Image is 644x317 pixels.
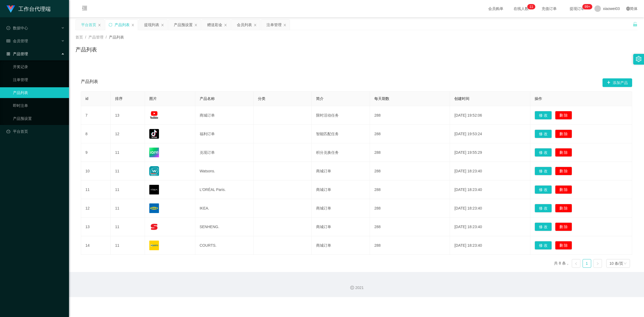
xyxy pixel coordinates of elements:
td: 积分兑换任务 [312,143,370,162]
td: 智能匹配任务 [312,125,370,143]
td: COURTS. [195,236,254,255]
span: 产品名称 [200,96,215,101]
td: 13 [111,106,145,125]
button: 删 除 [555,148,572,157]
sup: 1054 [583,4,592,9]
td: SENHENG. [195,218,254,236]
i: 图标: close [254,23,257,27]
td: 288 [370,106,450,125]
a: 即时注单 [13,100,65,111]
td: 288 [370,143,450,162]
button: 删 除 [555,241,572,250]
td: 商城订单 [312,218,370,236]
div: 产品预设置 [174,20,193,30]
div: 注单管理 [266,20,282,30]
i: 图标: close [131,23,134,27]
sup: 11 [527,4,535,9]
td: 11 [111,199,145,218]
span: 产品管理 [88,35,103,39]
span: 产品列表 [109,35,124,39]
i: 图标: right [596,262,599,265]
td: 13 [81,218,111,236]
span: 会员管理 [6,39,28,43]
button: 修 改 [535,222,552,231]
li: 共 8 条， [554,259,570,268]
div: 产品列表 [115,20,130,30]
button: 修 改 [535,111,552,120]
span: 数据中心 [6,26,28,30]
button: 修 改 [535,241,552,250]
button: 修 改 [535,148,552,157]
i: 图标: close [161,23,164,27]
i: 图标: copyright [350,286,354,290]
div: 10 条/页 [610,259,623,267]
td: 288 [370,162,450,180]
td: 14 [81,236,111,255]
a: 开奖记录 [13,61,65,72]
div: 会员列表 [237,20,252,30]
img: 68176c60d0f9a.png [149,185,159,194]
td: 商城订单 [312,236,370,255]
img: 68a4832333a27.png [149,129,159,139]
i: 图标: check-circle-o [6,26,10,30]
i: 图标: global [626,7,630,11]
button: 删 除 [555,130,572,138]
td: [DATE] 19:53:24 [450,125,530,143]
a: 产品预设置 [13,113,65,124]
td: 商城订单 [312,162,370,180]
img: 68176f9e1526a.png [149,241,159,250]
a: 注单管理 [13,74,65,85]
img: 68176ef633d27.png [149,203,159,213]
td: 11 [111,143,145,162]
h1: 产品列表 [75,46,97,54]
span: 每天期数 [374,96,389,101]
a: 1 [583,259,591,267]
span: 分类 [258,96,265,101]
td: 9 [81,143,111,162]
span: 首页 [75,35,83,39]
div: 提现列表 [144,20,159,30]
td: 商城订单 [312,180,370,199]
td: [DATE] 18:23:40 [450,180,530,199]
td: 11 [111,162,145,180]
span: id [85,96,88,101]
i: 图标: menu-fold [75,0,94,18]
p: 1 [531,4,533,9]
td: 288 [370,218,450,236]
button: 修 改 [535,185,552,194]
td: 11 [111,180,145,199]
td: 10 [81,162,111,180]
span: 排序 [115,96,123,101]
button: 删 除 [555,204,572,213]
td: [DATE] 19:52:06 [450,106,530,125]
a: 工作台代理端 [6,6,51,11]
img: 68176f62e0d74.png [149,222,159,232]
span: 产品列表 [81,78,98,87]
img: 68a4832a773e8.png [149,148,159,157]
i: 图标: sync [109,23,112,27]
td: 11 [81,180,111,199]
i: 图标: table [6,39,10,43]
i: 图标: close [98,23,101,27]
p: 1 [529,4,531,9]
a: 图标: dashboard平台首页 [6,126,65,137]
td: [DATE] 19:55:29 [450,143,530,162]
i: 图标: left [574,262,578,265]
div: 赠送彩金 [207,20,222,30]
td: 12 [81,199,111,218]
td: 288 [370,236,450,255]
button: 修 改 [535,130,552,138]
li: 1 [583,259,591,268]
a: 产品列表 [13,87,65,98]
td: [DATE] 18:23:40 [450,162,530,180]
i: 图标: close [283,23,286,27]
i: 图标: down [624,262,627,266]
span: / [106,35,107,39]
i: 图标: appstore-o [6,52,10,56]
td: L'ORÉAL Paris. [195,180,254,199]
img: logo.9652507e.png [6,5,15,13]
span: 在线人数 [511,7,531,11]
td: 288 [370,125,450,143]
button: 图标: plus添加产品 [603,78,632,87]
li: 下一页 [593,259,602,268]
